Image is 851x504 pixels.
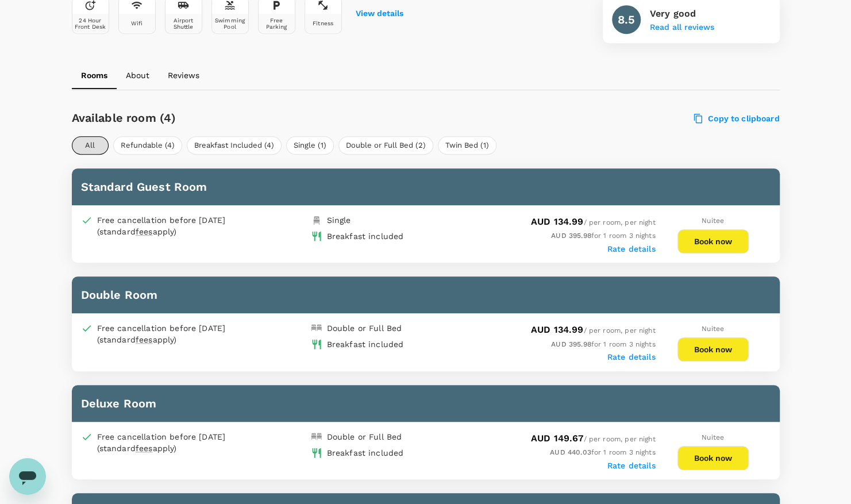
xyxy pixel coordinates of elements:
[168,70,199,81] p: Reviews
[551,340,591,348] span: AUD 395.98
[438,136,496,155] button: Twin Bed (1)
[136,335,153,344] span: fees
[81,70,107,81] p: Rooms
[81,394,771,413] h6: Deluxe Room
[97,431,252,454] div: Free cancellation before [DATE] (standard apply)
[677,229,749,253] button: Book now
[136,227,153,236] span: fees
[313,20,333,26] div: Fitness
[550,448,591,456] span: AUD 440.03
[551,340,655,348] span: for 1 room 3 nights
[650,7,714,21] p: Very good
[9,458,46,495] iframe: Button to launch messaging window
[607,352,656,361] label: Rate details
[327,431,402,443] div: Double or Full Bed
[617,10,634,29] h6: 8.5
[327,447,404,459] div: Breakfast included
[607,244,656,253] label: Rate details
[187,136,282,155] button: Breakfast Included (4)
[131,20,143,26] div: Wifi
[702,433,724,441] span: Nuitee
[551,232,591,240] span: AUD 395.98
[168,17,199,30] div: Airport Shuttle
[327,338,404,350] div: Breakfast included
[214,17,246,30] div: Swimming Pool
[72,109,483,127] h6: Available room (4)
[327,230,404,242] div: Breakfast included
[311,431,322,443] img: double-bed-icon
[531,324,584,335] span: AUD 134.99
[311,214,322,226] img: single-bed-icon
[531,218,656,226] span: / per room, per night
[531,433,584,444] span: AUD 149.67
[81,178,771,196] h6: Standard Guest Room
[327,322,402,334] div: Double or Full Bed
[286,136,334,155] button: Single (1)
[551,232,655,240] span: for 1 room 3 nights
[356,9,403,18] button: View details
[702,325,724,333] span: Nuitee
[677,337,749,361] button: Book now
[531,216,584,227] span: AUD 134.99
[650,23,714,32] button: Read all reviews
[136,444,153,453] span: fees
[72,136,109,155] button: All
[607,461,656,470] label: Rate details
[327,214,351,226] div: Single
[694,113,780,124] label: Copy to clipboard
[531,326,656,334] span: / per room, per night
[677,446,749,470] button: Book now
[97,322,252,345] div: Free cancellation before [DATE] (standard apply)
[550,448,655,456] span: for 1 room 3 nights
[81,286,771,304] h6: Double Room
[113,136,182,155] button: Refundable (4)
[126,70,149,81] p: About
[702,217,724,225] span: Nuitee
[97,214,252,237] div: Free cancellation before [DATE] (standard apply)
[311,322,322,334] img: double-bed-icon
[531,435,656,443] span: / per room, per night
[338,136,433,155] button: Double or Full Bed (2)
[261,17,292,30] div: Free Parking
[75,17,106,30] div: 24 Hour Front Desk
